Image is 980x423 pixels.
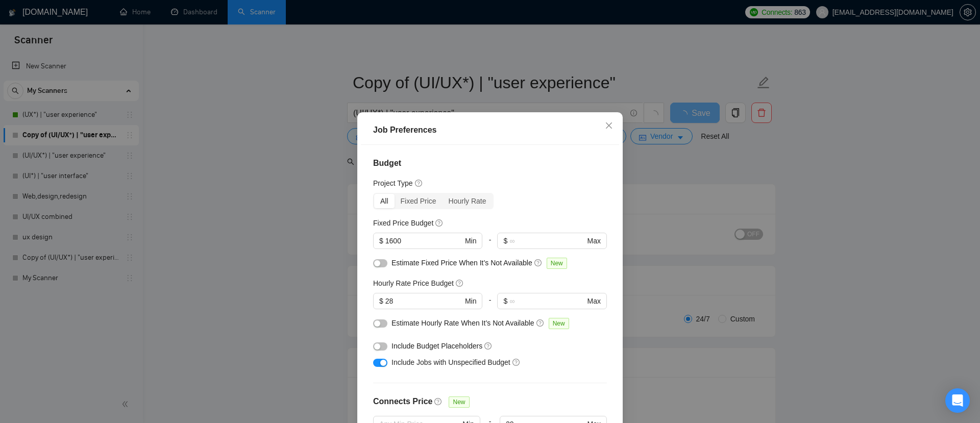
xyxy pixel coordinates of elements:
span: New [449,396,469,408]
span: $ [503,235,507,246]
span: New [549,318,569,329]
h4: Budget [373,157,607,169]
div: Job Preferences [373,124,607,136]
div: - [482,233,497,257]
span: Include Budget Placeholders [391,342,482,350]
input: ∞ [509,295,585,307]
span: Include Jobs with Unspecified Budget [391,358,510,366]
span: question-circle [512,358,521,366]
input: 0 [385,235,463,246]
span: $ [503,295,507,307]
span: New [547,258,567,269]
span: question-circle [435,219,444,227]
span: question-circle [484,342,493,350]
span: question-circle [456,279,464,287]
span: Estimate Fixed Price When It’s Not Available [391,259,532,267]
input: 0 [385,295,463,307]
div: Open Intercom Messenger [945,388,970,413]
span: question-circle [536,319,545,327]
span: question-circle [415,179,423,187]
span: question-circle [534,259,543,267]
span: Min [465,295,477,307]
span: close [605,121,613,130]
span: Max [587,295,601,307]
span: Min [465,235,477,246]
h5: Project Type [373,178,413,189]
span: $ [379,235,383,246]
div: - [482,293,497,317]
span: $ [379,295,383,307]
div: Hourly Rate [443,194,493,208]
h4: Connects Price [373,395,432,408]
span: question-circle [434,397,443,406]
h5: Hourly Rate Price Budget [373,278,454,289]
h5: Fixed Price Budget [373,217,433,229]
button: Close [595,112,623,140]
div: Fixed Price [395,194,443,208]
span: Estimate Hourly Rate When It’s Not Available [391,319,534,327]
div: All [374,194,395,208]
span: Max [587,235,601,246]
input: ∞ [509,235,585,246]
